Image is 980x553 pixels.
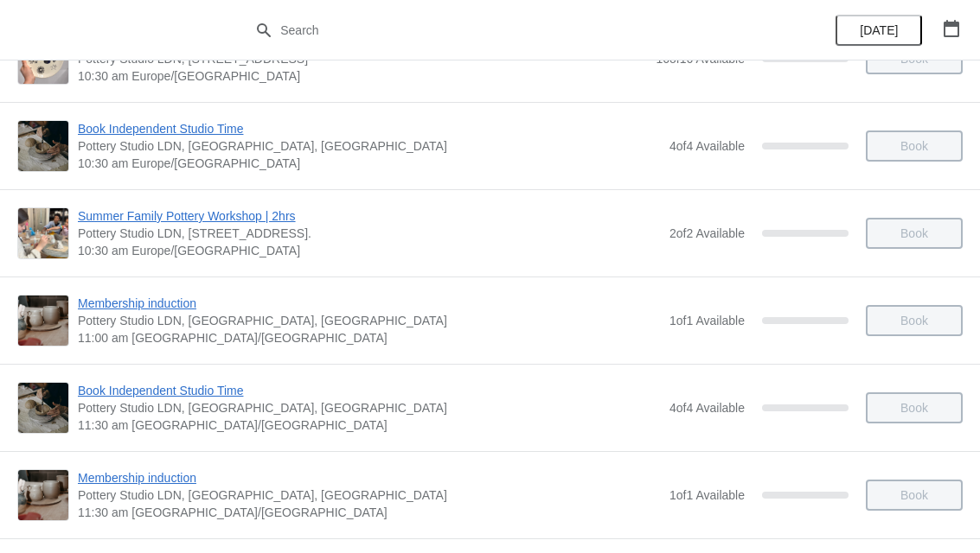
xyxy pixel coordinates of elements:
span: Pottery Studio LDN, [GEOGRAPHIC_DATA], [GEOGRAPHIC_DATA] [78,399,661,416]
span: 2 of 2 Available [669,226,745,240]
span: Book Independent Studio Time [78,382,661,399]
img: Membership induction | Pottery Studio LDN, Monro Way, London, UK | 11:30 am Europe/London [18,470,68,520]
img: Book Independent Studio Time | Pottery Studio LDN, London, UK | 10:30 am Europe/London [18,121,68,170]
span: 11:30 am [GEOGRAPHIC_DATA]/[GEOGRAPHIC_DATA] [78,504,661,521]
span: Pottery Studio LDN, [GEOGRAPHIC_DATA], [GEOGRAPHIC_DATA] [78,486,661,504]
span: 10:30 am Europe/[GEOGRAPHIC_DATA] [78,67,647,85]
span: 4 of 4 Available [669,139,745,153]
span: Pottery Studio LDN, [GEOGRAPHIC_DATA], [GEOGRAPHIC_DATA] [78,137,661,155]
span: Book Independent Studio Time [78,120,661,137]
span: Pottery Studio LDN, [STREET_ADDRESS]. [78,225,661,242]
span: Pottery Studio LDN, [GEOGRAPHIC_DATA], [GEOGRAPHIC_DATA] [78,312,661,329]
span: 1 of 1 Available [669,488,745,502]
img: Book Independent Studio Time | Pottery Studio LDN, London, UK | 11:30 am Europe/London [18,383,68,432]
span: 4 of 4 Available [669,401,745,415]
span: 10:30 am Europe/[GEOGRAPHIC_DATA] [78,155,661,172]
span: 1 of 1 Available [669,314,745,327]
span: [DATE] [860,23,898,37]
span: Membership induction [78,469,661,486]
button: [DATE] [836,15,922,46]
span: Summer Family Pottery Workshop | 2hrs [78,207,661,225]
span: 11:00 am [GEOGRAPHIC_DATA]/[GEOGRAPHIC_DATA] [78,329,661,346]
input: Search [279,15,735,46]
span: 10:30 am Europe/[GEOGRAPHIC_DATA] [78,242,661,259]
img: Membership induction | Pottery Studio LDN, Monro Way, London, UK | 11:00 am Europe/London [18,296,68,346]
img: Summer Family Pottery Workshop | 2hrs | Pottery Studio LDN, unit 1.3, 10 Monro Way, North Greenwi... [18,208,68,258]
span: 11:30 am [GEOGRAPHIC_DATA]/[GEOGRAPHIC_DATA] [78,416,661,434]
span: Membership induction [78,295,661,312]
